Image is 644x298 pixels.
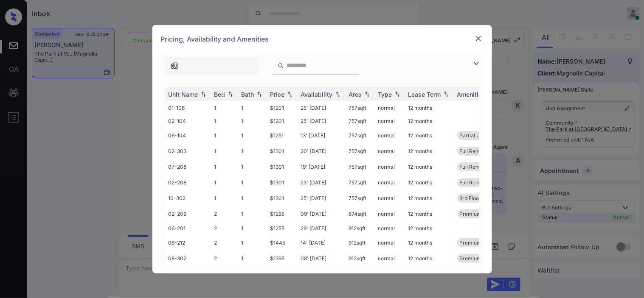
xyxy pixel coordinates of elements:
span: Premium Package... [460,255,508,262]
td: 757 sqft [346,128,375,143]
td: 19' [DATE] [298,159,346,175]
td: 12 months [405,222,454,235]
span: Premium Package... [460,211,508,217]
td: $1255 [267,222,298,235]
td: 757 sqft [346,190,375,206]
td: $1201 [267,114,298,128]
td: $1251 [267,128,298,143]
td: 20' [DATE] [298,143,346,159]
td: 1 [211,143,238,159]
td: 1 [238,159,267,175]
div: Amenities [457,91,486,98]
td: 12 months [405,206,454,222]
img: sorting [363,91,371,97]
td: 01-106 [165,101,211,114]
td: 12 months [405,190,454,206]
td: normal [375,235,405,251]
td: 757 sqft [346,114,375,128]
td: 1 [211,175,238,190]
td: 12 months [405,143,454,159]
td: 1 [238,222,267,235]
td: 757 sqft [346,143,375,159]
td: 08-302 [165,251,211,266]
img: close [474,34,483,43]
td: 912 sqft [346,235,375,251]
td: 06-104 [165,128,211,143]
img: sorting [255,91,264,97]
td: 874 sqft [346,206,375,222]
td: 25' [DATE] [298,114,346,128]
span: Full Renovation... [460,179,501,186]
div: Bed [214,91,225,98]
td: 1 [211,128,238,143]
td: 02-303 [165,143,211,159]
td: 1 [238,101,267,114]
img: icon-zuma [278,62,284,70]
td: 2 [211,222,238,235]
td: 07-208 [165,159,211,175]
td: 1 [238,251,267,266]
td: 1 [238,143,267,159]
td: normal [375,190,405,206]
td: 1 [238,128,267,143]
td: 08' [DATE] [298,251,346,266]
td: 12 months [405,159,454,175]
img: sorting [393,91,402,97]
td: 25' [DATE] [298,101,346,114]
td: 09' [DATE] [298,206,346,222]
img: sorting [199,91,208,97]
td: 912 sqft [346,251,375,266]
td: $1395 [267,251,298,266]
td: 1 [211,114,238,128]
td: 23' [DATE] [298,175,346,190]
td: 12 months [405,235,454,251]
td: 757 sqft [346,175,375,190]
td: normal [375,114,405,128]
td: 14' [DATE] [298,235,346,251]
td: 02-104 [165,114,211,128]
td: $1295 [267,206,298,222]
td: $1201 [267,101,298,114]
td: normal [375,128,405,143]
td: 12 months [405,251,454,266]
td: 02-208 [165,175,211,190]
span: Premium Package... [460,240,508,246]
td: 1 [238,235,267,251]
img: icon-zuma [170,61,179,70]
td: $1445 [267,235,298,251]
td: normal [375,222,405,235]
td: 25' [DATE] [298,190,346,206]
span: Full Renovation... [460,164,501,170]
td: 1 [238,114,267,128]
td: 12 months [405,114,454,128]
td: 12 months [405,101,454,114]
td: 1 [211,101,238,114]
td: 06-201 [165,222,211,235]
td: 13' [DATE] [298,128,346,143]
div: Type [378,91,392,98]
td: normal [375,251,405,266]
td: $1301 [267,143,298,159]
td: 1 [211,190,238,206]
div: Lease Term [408,91,441,98]
td: 2 [211,251,238,266]
td: 1 [211,159,238,175]
span: Full Renovation... [460,148,501,154]
td: normal [375,206,405,222]
img: sorting [442,91,450,97]
div: Availability [301,91,333,98]
td: normal [375,159,405,175]
td: 06-212 [165,235,211,251]
td: 757 sqft [346,159,375,175]
td: $1301 [267,159,298,175]
td: normal [375,101,405,114]
td: 757 sqft [346,101,375,114]
td: normal [375,175,405,190]
img: sorting [286,91,294,97]
td: 10-302 [165,190,211,206]
div: Price [270,91,285,98]
td: 29' [DATE] [298,222,346,235]
span: Partial Upgrade... [460,132,501,139]
td: 2 [211,206,238,222]
span: 3rd Floor [460,195,481,201]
